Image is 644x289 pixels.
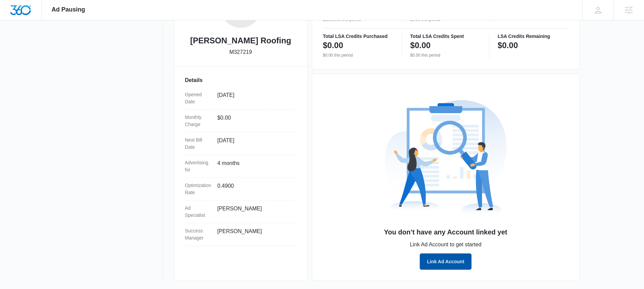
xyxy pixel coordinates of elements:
h2: [PERSON_NAME] Roofing [190,35,291,47]
dd: $0.00 [217,114,291,128]
dd: 0.4900 [217,182,291,196]
p: $0.00 this period [323,52,394,58]
div: Ad Specialist[PERSON_NAME] [185,201,297,223]
button: Link Ad Account [420,253,471,270]
div: Success Manager[PERSON_NAME] [185,223,297,246]
p: Total LSA Credits Purchased [323,34,394,39]
dd: 4 months [217,159,291,173]
p: M327219 [229,48,252,56]
dt: Optimization Rate [185,182,212,196]
p: $0.00 [323,40,343,51]
dt: Opened Date [185,91,212,105]
dd: [DATE] [217,137,291,151]
img: No Data [385,97,507,219]
p: $0.00 this period [410,52,481,58]
p: $0.00 [410,40,431,51]
div: Advertising for4 months [185,155,297,178]
dd: [DATE] [217,91,291,105]
div: Optimization Rate0.4900 [185,178,297,201]
div: Monthly Charge$0.00 [185,110,297,132]
div: Next Bill Date[DATE] [185,132,297,155]
div: Opened Date[DATE] [185,87,297,110]
dt: Success Manager [185,227,212,242]
p: Link Ad Account to get started [323,241,569,249]
p: $0.00 [498,40,518,51]
dd: [PERSON_NAME] [217,205,291,219]
h3: You don’t have any Account linked yet [323,227,569,237]
dt: Ad Specialist [185,205,212,219]
dd: [PERSON_NAME] [217,227,291,242]
dt: Advertising for [185,159,212,173]
h3: Details [185,76,297,84]
span: Ad Pausing [52,6,85,13]
p: LSA Credits Remaining [498,34,568,39]
dt: Next Bill Date [185,137,212,151]
p: Total LSA Credits Spent [410,34,481,39]
dt: Monthly Charge [185,114,212,128]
